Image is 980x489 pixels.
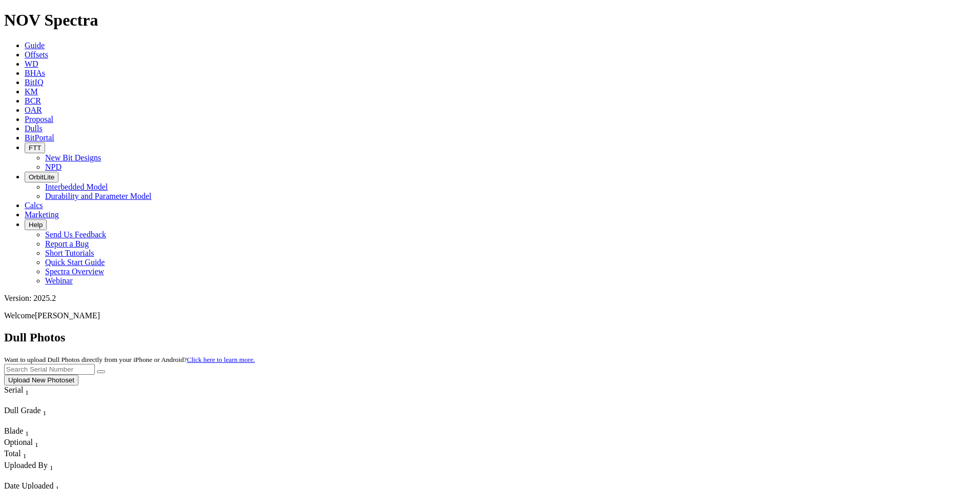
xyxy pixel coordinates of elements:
a: Quick Start Guide [45,258,105,267]
a: Interbedded Model [45,182,108,191]
div: Optional Sort None [4,438,40,449]
div: Sort None [4,406,76,426]
div: Sort None [4,449,40,460]
button: FTT [25,142,45,153]
div: Column Menu [4,397,48,406]
div: Sort None [4,438,40,449]
a: Click here to learn more. [187,356,255,363]
span: [PERSON_NAME] [35,311,100,320]
span: Blade [4,426,23,435]
a: BitIQ [25,78,43,87]
a: BitPortal [25,133,54,142]
span: OrbitLite [29,173,54,181]
sub: 1 [23,453,27,460]
a: New Bit Designs [45,153,101,162]
span: Optional [4,438,33,446]
span: FTT [29,144,41,152]
h1: NOV Spectra [4,11,976,30]
span: Sort None [25,385,29,394]
a: NPD [45,162,62,171]
div: Serial Sort None [4,385,48,397]
div: Sort None [4,461,100,481]
a: Short Tutorials [45,249,94,257]
a: KM [25,87,38,96]
a: Offsets [25,50,48,59]
a: Webinar [45,276,73,285]
div: Version: 2025.2 [4,294,976,303]
a: Calcs [25,201,43,210]
a: BCR [25,96,41,105]
div: Blade Sort None [4,426,40,438]
sub: 1 [43,409,47,417]
a: OAR [25,106,42,114]
a: Spectra Overview [45,267,104,276]
span: Sort None [35,438,38,446]
small: Want to upload Dull Photos directly from your iPhone or Android? [4,356,255,363]
h2: Dull Photos [4,331,976,344]
div: Sort None [4,426,40,438]
a: Marketing [25,210,59,219]
input: Search Serial Number [4,364,95,375]
span: Sort None [25,426,29,435]
span: Dull Grade [4,406,41,415]
a: Durability and Parameter Model [45,192,152,200]
a: Send Us Feedback [45,230,106,239]
div: Sort None [4,385,48,406]
a: Report a Bug [45,239,89,248]
a: Guide [25,41,45,50]
button: Help [25,219,47,230]
sub: 1 [50,464,53,472]
a: WD [25,59,38,68]
a: Dulls [25,124,43,133]
sub: 1 [25,430,29,437]
span: Total [4,449,21,458]
div: Column Menu [4,417,76,426]
button: Upload New Photoset [4,375,78,385]
a: BHAs [25,69,45,77]
span: Help [29,221,43,229]
div: Dull Grade Sort None [4,406,76,417]
span: Serial [4,385,23,394]
div: Column Menu [4,472,100,481]
sub: 1 [35,441,38,449]
p: Welcome [4,311,976,320]
span: Sort None [43,406,47,415]
div: Total Sort None [4,449,40,460]
span: Sort None [50,461,53,470]
span: Uploaded By [4,461,48,470]
a: Proposal [25,115,53,124]
sub: 1 [25,389,29,396]
span: Sort None [23,449,27,458]
div: Uploaded By Sort None [4,461,100,472]
button: OrbitLite [25,172,58,182]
